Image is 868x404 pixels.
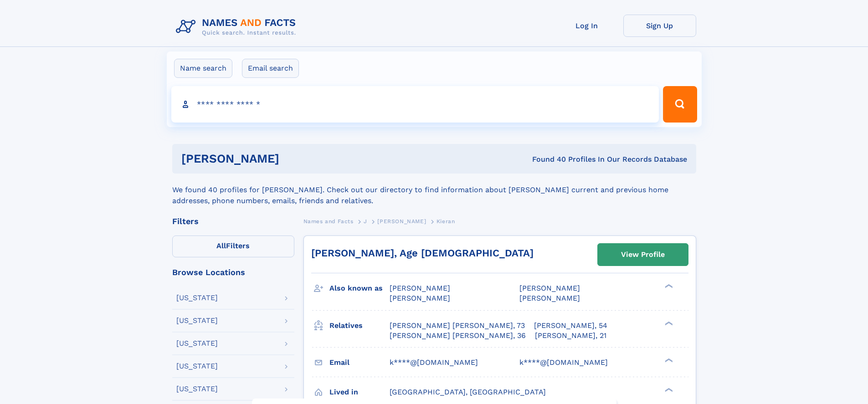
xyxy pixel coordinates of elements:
a: Sign Up [623,15,696,37]
div: Browse Locations [172,268,294,276]
span: [PERSON_NAME] [519,284,580,292]
a: [PERSON_NAME], 21 [535,331,606,341]
div: [US_STATE] [176,363,218,370]
span: J [364,218,367,225]
h1: [PERSON_NAME] [181,153,406,164]
div: ❯ [663,357,673,363]
a: Names and Facts [303,215,354,227]
a: J [364,215,367,227]
div: [US_STATE] [176,385,218,393]
h3: Email [329,355,390,370]
span: Kieran [437,218,455,225]
a: [PERSON_NAME] [PERSON_NAME], 73 [390,321,525,331]
span: [PERSON_NAME] [519,294,580,302]
img: Logo Names and Facts [172,15,303,39]
h3: Relatives [329,318,390,333]
span: [PERSON_NAME] [390,294,450,302]
div: View Profile [621,244,665,265]
a: [PERSON_NAME], Age [DEMOGRAPHIC_DATA] [311,247,534,259]
span: [GEOGRAPHIC_DATA], [GEOGRAPHIC_DATA] [390,388,546,396]
div: [US_STATE] [176,317,218,324]
h3: Lived in [329,384,390,400]
span: [PERSON_NAME] [390,284,450,292]
span: All [216,241,226,250]
h3: Also known as [329,281,390,296]
label: Email search [242,59,299,78]
a: [PERSON_NAME], 54 [534,321,607,331]
a: View Profile [598,244,688,266]
div: [US_STATE] [176,294,218,302]
div: ❯ [663,320,673,326]
div: Filters [172,217,294,225]
div: Found 40 Profiles In Our Records Database [406,154,687,164]
div: [US_STATE] [176,340,218,347]
label: Name search [174,59,232,78]
div: ❯ [663,387,673,393]
a: [PERSON_NAME] [PERSON_NAME], 36 [390,331,526,341]
span: [PERSON_NAME] [377,218,426,225]
div: ❯ [663,283,673,289]
a: [PERSON_NAME] [377,215,426,227]
input: search input [171,86,659,123]
label: Filters [172,235,294,257]
button: Search Button [663,86,697,123]
div: We found 40 profiles for [PERSON_NAME]. Check out our directory to find information about [PERSON... [172,174,696,206]
a: Log In [550,15,623,37]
